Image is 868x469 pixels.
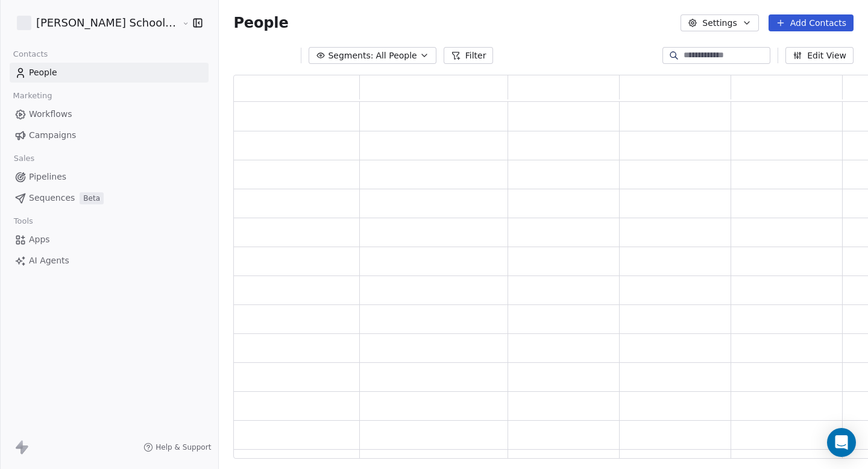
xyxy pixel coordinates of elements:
[29,233,50,246] span: Apps
[10,63,209,83] a: People
[10,230,209,250] a: Apps
[10,188,209,208] a: SequencesBeta
[29,66,57,79] span: People
[10,167,209,187] a: Pipelines
[444,47,494,64] button: Filter
[769,14,854,31] button: Add Contacts
[785,47,854,64] button: Edit View
[10,125,209,145] a: Campaigns
[29,129,76,142] span: Campaigns
[10,104,209,124] a: Workflows
[29,108,72,121] span: Workflows
[827,428,856,457] div: Open Intercom Messenger
[681,14,758,31] button: Settings
[29,254,69,267] span: AI Agents
[233,14,288,32] span: People
[8,45,53,63] span: Contacts
[8,150,40,168] span: Sales
[143,442,211,452] a: Help & Support
[156,442,211,452] span: Help & Support
[10,251,209,271] a: AI Agents
[29,171,66,183] span: Pipelines
[80,192,104,204] span: Beta
[8,87,57,105] span: Marketing
[328,49,373,62] span: Segments:
[8,212,38,230] span: Tools
[14,13,174,33] button: [PERSON_NAME] School of Finance LLP
[376,49,417,62] span: All People
[29,192,75,204] span: Sequences
[36,15,179,31] span: [PERSON_NAME] School of Finance LLP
